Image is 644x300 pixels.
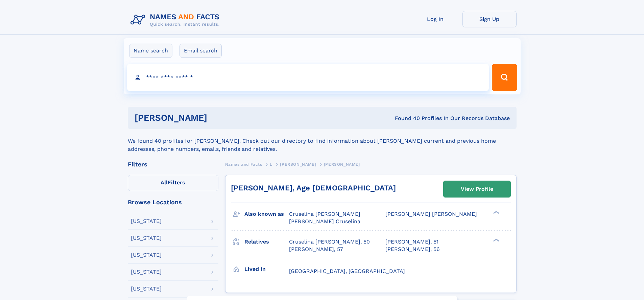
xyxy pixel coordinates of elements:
[131,252,162,258] div: [US_STATE]
[270,162,272,167] span: L
[289,246,343,253] a: [PERSON_NAME], 57
[289,211,360,217] span: Cruselina [PERSON_NAME]
[244,236,289,248] h3: Relatives
[280,162,316,167] span: [PERSON_NAME]
[131,286,162,292] div: [US_STATE]
[131,269,162,275] div: [US_STATE]
[289,268,405,274] span: [GEOGRAPHIC_DATA], [GEOGRAPHIC_DATA]
[161,179,168,186] span: All
[408,11,462,27] a: Log In
[444,181,510,197] a: View Profile
[131,235,162,241] div: [US_STATE]
[301,115,510,122] div: Found 40 Profiles In Our Records Database
[180,44,222,58] label: Email search
[128,129,517,153] div: We found 40 profiles for [PERSON_NAME]. Check out our directory to find information about [PERSON...
[385,211,477,217] span: [PERSON_NAME] [PERSON_NAME]
[289,238,370,246] a: Cruselina [PERSON_NAME], 50
[492,210,500,215] div: ❯
[289,218,360,225] span: [PERSON_NAME] Cruselina
[131,218,162,224] div: [US_STATE]
[462,11,517,27] a: Sign Up
[135,114,301,122] h1: [PERSON_NAME]
[324,162,360,167] span: [PERSON_NAME]
[492,238,500,242] div: ❯
[385,238,438,246] a: [PERSON_NAME], 51
[270,160,272,168] a: L
[244,208,289,220] h3: Also known as
[128,11,225,29] img: Logo Names and Facts
[461,181,493,197] div: View Profile
[129,44,172,58] label: Name search
[128,175,218,191] label: Filters
[225,160,262,168] a: Names and Facts
[128,161,218,167] div: Filters
[231,184,396,192] a: [PERSON_NAME], Age [DEMOGRAPHIC_DATA]
[385,246,440,253] a: [PERSON_NAME], 56
[128,199,218,205] div: Browse Locations
[492,64,517,91] button: Search Button
[244,263,289,275] h3: Lived in
[280,160,316,168] a: [PERSON_NAME]
[127,64,489,91] input: search input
